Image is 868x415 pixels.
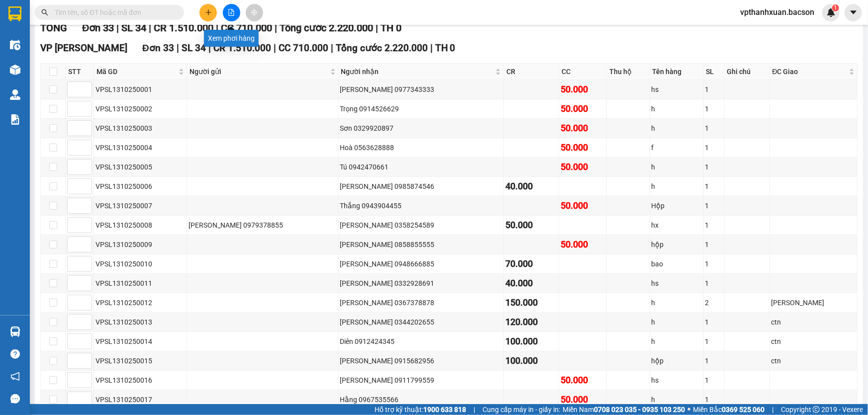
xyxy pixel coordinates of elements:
[772,404,773,415] span: |
[96,278,185,289] div: VPSL1310250011
[96,375,185,386] div: VPSL1310250016
[94,119,187,138] td: VPSL1310250003
[149,22,151,34] span: |
[482,404,560,415] span: Cung cấp máy in - giấy in:
[561,238,605,251] div: 50.000
[505,218,557,232] div: 50.000
[381,22,401,34] span: TH 0
[40,42,127,54] span: VP [PERSON_NAME]
[279,42,328,54] span: CC 710.000
[705,200,723,211] div: 1
[340,355,502,366] div: [PERSON_NAME] 0915682956
[94,332,187,351] td: VPSL1310250014
[274,42,276,54] span: |
[10,114,20,125] img: solution-icon
[94,254,187,274] td: VPSL1310250010
[732,6,822,18] span: vpthanhxuan.bacson
[66,64,94,80] th: STT
[375,404,466,415] span: Hỗ trợ kỹ thuật:
[559,64,607,80] th: CC
[94,313,187,332] td: VPSL1310250013
[154,22,213,34] span: CR 1.510.000
[813,406,820,413] span: copyright
[705,142,723,153] div: 1
[505,276,557,290] div: 40.000
[96,162,185,172] div: VPSL1310250005
[687,408,690,412] span: ⚪️
[652,375,702,386] div: hs
[561,199,605,213] div: 50.000
[827,8,836,17] img: icon-new-feature
[10,349,20,359] span: question-circle
[340,123,502,134] div: Sơn 0329920897
[223,4,240,21] button: file-add
[228,9,235,16] span: file-add
[96,239,185,250] div: VPSL1310250009
[705,84,723,95] div: 1
[340,297,502,308] div: [PERSON_NAME] 0367378878
[376,22,378,34] span: |
[705,181,723,192] div: 1
[474,404,475,415] span: |
[340,394,502,405] div: Hằng 0967535566
[705,394,723,405] div: 1
[96,355,185,366] div: VPSL1310250015
[94,274,187,293] td: VPSL1310250011
[772,66,847,77] span: ĐC Giao
[340,239,502,250] div: [PERSON_NAME] 0858855555
[331,42,333,54] span: |
[772,355,856,366] div: ctn
[340,162,502,172] div: Tú 0942470661
[208,42,211,54] span: |
[96,317,185,328] div: VPSL1310250013
[96,200,185,211] div: VPSL1310250007
[705,220,723,231] div: 1
[705,258,723,269] div: 1
[341,66,493,77] span: Người nhận
[652,103,702,114] div: h
[94,158,187,177] td: VPSL1310250005
[94,138,187,158] td: VPSL1310250004
[213,42,271,54] span: CR 1.510.000
[505,354,557,368] div: 100.000
[561,102,605,116] div: 50.000
[652,278,702,289] div: hs
[340,258,502,269] div: [PERSON_NAME] 0948666885
[336,42,428,54] span: Tổng cước 2.220.000
[652,220,702,231] div: hx
[142,42,174,54] span: Đơn 33
[96,142,185,153] div: VPSL1310250004
[561,141,605,155] div: 50.000
[246,4,263,21] button: aim
[340,200,502,211] div: Thắng 0943904455
[94,351,187,371] td: VPSL1310250015
[772,336,856,347] div: ctn
[652,317,702,328] div: h
[652,336,702,347] div: h
[275,22,277,34] span: |
[705,239,723,250] div: 1
[561,393,605,407] div: 50.000
[772,297,856,308] div: [PERSON_NAME]
[561,121,605,135] div: 50.000
[845,4,862,21] button: caret-down
[652,258,702,269] div: bao
[96,66,177,77] span: Mã GD
[96,394,185,405] div: VPSL1310250017
[505,257,557,271] div: 70.000
[505,296,557,310] div: 150.000
[834,4,837,11] span: 1
[652,181,702,192] div: h
[505,179,557,193] div: 40.000
[722,406,765,414] strong: 0369 525 060
[504,64,559,80] th: CR
[10,394,20,404] span: message
[96,258,185,269] div: VPSL1310250010
[505,334,557,348] div: 100.000
[652,142,702,153] div: f
[55,7,172,18] input: Tìm tên, số ĐT hoặc mã đơn
[607,64,650,80] th: Thu hộ
[340,336,502,347] div: Diên 0912424345
[561,83,605,96] div: 50.000
[189,220,337,231] div: [PERSON_NAME] 0979378855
